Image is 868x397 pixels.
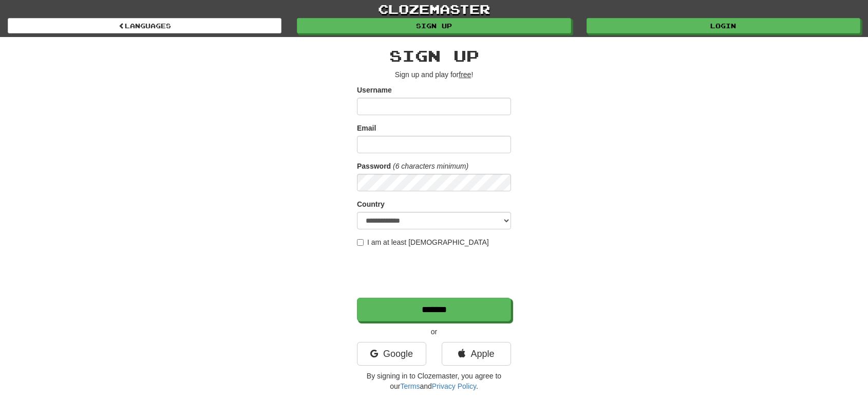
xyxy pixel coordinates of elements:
label: Password [357,161,391,171]
a: Privacy Policy [432,382,476,390]
p: or [357,327,511,337]
a: Sign up [297,18,571,33]
iframe: reCAPTCHA [357,252,513,293]
a: Login [587,18,860,33]
input: I am at least [DEMOGRAPHIC_DATA] [357,239,364,246]
u: free [459,70,471,79]
a: Terms [400,382,420,390]
label: Email [357,123,376,133]
p: Sign up and play for ! [357,69,511,80]
a: Google [357,342,426,366]
em: (6 characters minimum) [393,162,468,170]
p: By signing in to Clozemaster, you agree to our and . [357,371,511,391]
h2: Sign up [357,47,511,64]
label: I am at least [DEMOGRAPHIC_DATA] [357,237,489,247]
a: Apple [442,342,511,366]
label: Username [357,85,392,95]
a: Languages [8,18,281,33]
label: Country [357,199,385,209]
